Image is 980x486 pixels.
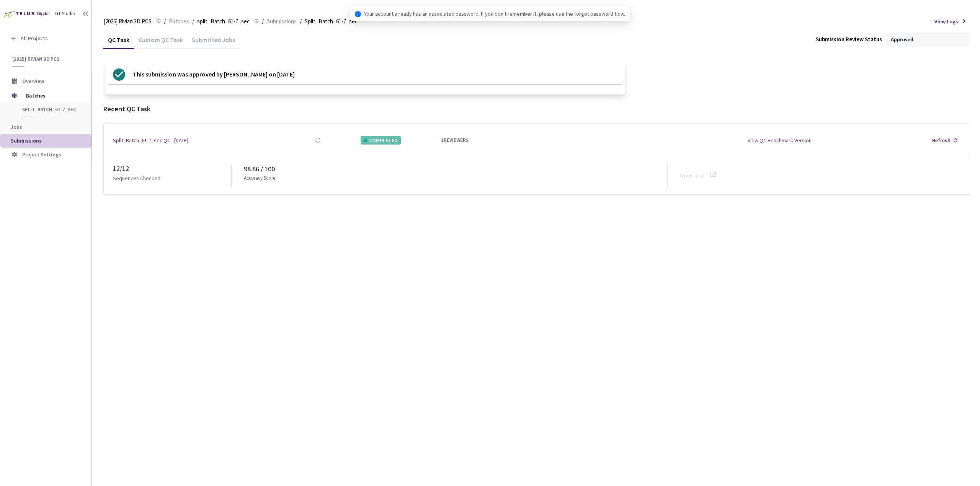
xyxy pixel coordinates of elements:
div: Submission Review Status [816,35,882,44]
span: Split_Batch_61-7_sec [305,17,358,26]
span: Submissions [11,137,42,144]
li: / [164,17,166,26]
div: QC Task [103,36,134,49]
div: 98.86 / 100 [244,164,667,174]
div: GT Studio [55,10,75,18]
span: Overview [22,78,44,85]
p: Accuracy Score [244,174,275,182]
div: Custom QC Task [134,36,187,49]
li: / [192,17,194,26]
li: / [262,17,264,26]
span: View Logs [934,17,958,26]
div: Recent QC Task [103,104,970,114]
li: / [300,17,302,26]
span: Batches [169,17,189,26]
div: Refresh [932,136,951,145]
div: 12 / 12 [113,163,231,174]
span: [2025] Rivian 3D PCS [12,56,81,62]
div: View QC Benchmark Version [748,136,812,145]
a: Split_Batch_61-7_sec QC - [DATE] [113,136,188,145]
span: Your account already has an associated password. If you don't remember it, please use the forgot ... [364,10,625,18]
span: info-circle [355,11,361,17]
span: Jobs [11,124,22,130]
span: split_Batch_61-7_sec [22,106,79,113]
span: Submissions [267,17,297,26]
a: Submissions [265,17,298,25]
div: Submitted Jobs [187,36,240,49]
div: COMPLETED [361,136,401,145]
a: Open Task [680,172,704,179]
span: [2025] Rivian 3D PCS [103,17,152,26]
span: split_Batch_61-7_sec [197,17,250,26]
span: Project Settings [22,151,61,158]
p: Sequences Checked [113,174,160,182]
a: Batches [167,17,191,25]
div: 1 REVIEWERS [441,137,469,144]
p: This submission was approved by [PERSON_NAME] on [DATE] [133,68,295,81]
span: Batches [26,88,78,103]
span: All Projects [21,35,48,42]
